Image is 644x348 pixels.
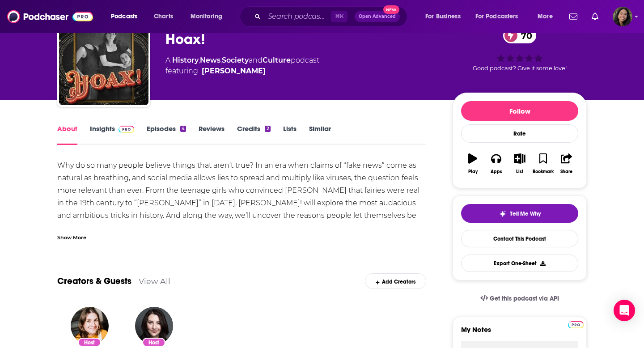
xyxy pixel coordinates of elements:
[220,56,222,64] span: ,
[148,9,178,24] a: Charts
[613,7,632,26] img: User Profile
[365,273,426,289] div: Add Creators
[359,14,396,19] span: Open Advanced
[512,28,537,43] span: 70
[531,148,555,180] button: Bookmark
[491,169,502,174] div: Apps
[237,124,270,145] a: Credits2
[503,28,537,43] a: 70
[249,56,263,64] span: and
[484,148,508,180] button: Apps
[613,7,632,26] button: Show profile menu
[180,126,186,132] div: 4
[90,124,134,145] a: InsightsPodchaser Pro
[57,124,77,145] a: About
[516,169,523,174] div: List
[184,9,234,24] button: open menu
[142,338,165,347] div: Host
[202,66,266,76] a: Dana Schwartz
[154,10,173,23] span: Charts
[59,16,148,105] img: Hoax!
[588,9,602,24] a: Show notifications dropdown
[57,276,131,287] a: Creators & Guests
[538,10,553,23] span: More
[200,56,220,64] a: News
[461,124,578,143] div: Rate
[147,124,186,145] a: Episodes4
[473,65,567,72] span: Good podcast? Give it some love!
[499,210,506,217] img: tell me why sparkle
[111,10,137,23] span: Podcasts
[165,55,319,76] div: A podcast
[135,307,173,345] img: Dana Schwartz
[613,7,632,26] span: Logged in as BroadleafBooks2
[461,255,578,272] button: Export One-Sheet
[510,210,541,217] span: Tell Me Why
[57,159,426,297] div: Why do so many people believe things that aren’t true? In an era when claims of “fake news” come ...
[264,9,331,24] input: Search podcasts, credits, & more...
[139,276,170,286] a: View All
[119,126,134,133] img: Podchaser Pro
[508,148,531,180] button: List
[531,9,564,24] button: open menu
[461,325,578,341] label: My Notes
[199,124,225,145] a: Reviews
[453,22,587,77] div: 70Good podcast? Give it some love!
[475,10,518,23] span: For Podcasters
[331,11,347,22] span: ⌘ K
[165,66,319,76] span: featuring
[568,320,584,328] a: Pro website
[222,56,249,64] a: Society
[560,169,572,174] div: Share
[309,124,331,145] a: Similar
[461,101,578,121] button: Follow
[461,230,578,247] a: Contact This Podcast
[468,169,478,174] div: Play
[191,10,222,23] span: Monitoring
[490,295,559,302] span: Get this podcast via API
[470,9,531,24] button: open menu
[265,126,270,132] div: 2
[199,56,200,64] span: ,
[614,300,635,321] div: Open Intercom Messenger
[383,5,399,14] span: New
[568,321,584,328] img: Podchaser Pro
[461,204,578,223] button: tell me why sparkleTell Me Why
[533,169,554,174] div: Bookmark
[263,56,291,64] a: Culture
[555,148,578,180] button: Share
[172,56,199,64] a: History
[248,6,416,27] div: Search podcasts, credits, & more...
[283,124,297,145] a: Lists
[78,338,101,347] div: Host
[71,307,109,345] img: Lizzie Logan
[473,288,566,310] a: Get this podcast via API
[461,148,484,180] button: Play
[105,9,149,24] button: open menu
[355,11,400,22] button: Open AdvancedNew
[7,8,93,25] img: Podchaser - Follow, Share and Rate Podcasts
[419,9,472,24] button: open menu
[425,10,461,23] span: For Business
[566,9,581,24] a: Show notifications dropdown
